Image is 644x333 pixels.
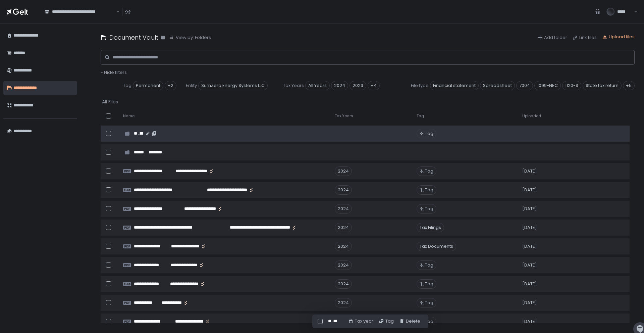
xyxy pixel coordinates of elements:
span: 1120-S [562,81,581,90]
span: 1099-NEC [534,81,561,90]
span: Tag [425,262,433,268]
div: +2 [165,81,176,90]
button: Delete [399,318,420,324]
span: Tax Years [283,83,304,89]
span: [DATE] [522,225,537,231]
span: Uploaded [522,113,541,118]
span: 2023 [350,81,366,90]
div: +5 [623,81,635,90]
span: 2024 [331,81,348,90]
span: Spreadsheet [480,81,515,90]
button: View by: Folders [169,35,211,41]
button: Add folder [537,35,567,41]
span: [DATE] [522,206,537,212]
span: File type [411,83,429,89]
span: Tax Years [335,113,353,118]
div: Search for option [40,5,119,19]
span: Tax Filings [417,223,444,232]
div: 2024 [335,166,352,176]
span: Tax Documents [417,242,456,251]
div: 2024 [335,185,352,195]
span: Tag [425,281,433,287]
div: 2024 [335,223,352,232]
span: Entity [186,83,197,89]
button: Tax year [348,318,373,324]
span: Tag [425,168,433,174]
div: +4 [368,81,380,90]
span: All Years [305,81,330,90]
span: [DATE] [522,319,537,325]
span: Tag [123,83,131,89]
div: 2024 [335,242,352,251]
button: All Files [102,98,119,105]
span: [DATE] [522,187,537,193]
div: 2024 [335,298,352,307]
span: [DATE] [522,168,537,174]
div: All Files [102,98,118,105]
span: [DATE] [522,281,537,287]
button: Link files [573,35,597,41]
span: [DATE] [522,300,537,306]
div: 2024 [335,204,352,213]
span: Tag [425,187,433,193]
span: State tax return [583,81,622,90]
span: 7004 [516,81,533,90]
span: Name [123,113,135,118]
h1: Document Vault [109,33,158,42]
span: Tag [425,131,433,137]
button: Tag [379,318,394,324]
span: [DATE] [522,243,537,249]
span: SumZero Energy Systems LLC [198,81,268,90]
div: 2024 [335,279,352,289]
span: Tag [425,206,433,212]
span: Tag [425,319,433,325]
input: Search for option [115,8,115,15]
span: Tag [425,300,433,306]
button: Upload files [602,34,635,40]
div: 2024 [335,260,352,270]
button: - Hide filters [101,69,127,76]
span: Financial statement [430,81,479,90]
span: Permanent [133,81,163,90]
span: [DATE] [522,262,537,268]
span: Tag [417,113,424,118]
